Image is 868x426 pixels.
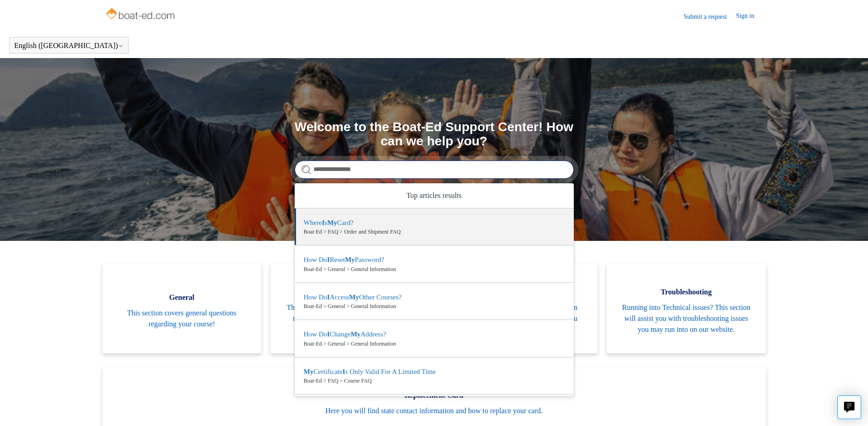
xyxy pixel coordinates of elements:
span: This section will answer questions that you may have that have already been asked before! [284,302,416,335]
zd-autocomplete-breadcrumbs-multibrand: Boat-Ed > FAQ > Order and Shipment FAQ [304,228,565,236]
em: I [342,368,345,375]
zd-autocomplete-header: Top articles results [295,183,574,208]
zd-autocomplete-breadcrumbs-multibrand: Boat-Ed > General > General Information [304,265,565,273]
h1: Welcome to the Boat-Ed Support Center! How can we help you? [295,120,574,149]
span: Troubleshooting [620,287,752,298]
button: English ([GEOGRAPHIC_DATA]) [14,42,124,50]
em: I [327,293,330,301]
zd-autocomplete-title-multibrand: Suggested result 2 How Do I Reset My Password? [304,256,384,265]
em: My [349,293,359,301]
span: Replacement Card [116,390,752,401]
zd-autocomplete-breadcrumbs-multibrand: Boat-Ed > FAQ > Course FAQ [304,377,565,385]
em: I [327,256,330,263]
a: Submit a request [684,12,736,21]
span: FAQ [284,287,416,298]
zd-autocomplete-title-multibrand: Suggested result 3 How Do I Access My Other Courses? [304,293,402,303]
a: Sign in [736,11,763,22]
zd-autocomplete-breadcrumbs-multibrand: Boat-Ed > General > General Information [304,302,565,310]
em: My [327,219,337,226]
em: My [345,256,355,263]
a: FAQ This section will answer questions that you may have that have already been asked before! [270,264,430,353]
zd-autocomplete-title-multibrand: Suggested result 4 How Do I Change My Address? [304,330,386,340]
em: I [327,330,330,338]
zd-autocomplete-title-multibrand: Suggested result 5 My Certificate Is Only Valid For A Limited Time [304,368,436,377]
span: Here you will find state contact information and how to replace your card. [116,405,752,416]
zd-autocomplete-title-multibrand: Suggested result 1 Where Is My Card? [304,219,354,228]
span: General [116,292,248,303]
em: My [350,330,361,338]
a: Troubleshooting Running into Technical issues? This section will assist you with troubleshooting ... [607,264,766,353]
span: Running into Technical issues? This section will assist you with troubleshooting issues you may r... [620,302,752,335]
img: Boat-Ed Help Center home page [105,5,178,24]
zd-autocomplete-breadcrumbs-multibrand: Boat-Ed > General > General Information [304,340,565,348]
input: Search [295,160,574,179]
em: I [322,219,324,226]
button: Live chat [837,395,861,419]
em: My [304,368,314,375]
a: General This section covers general questions regarding your course! [102,264,262,353]
span: This section covers general questions regarding your course! [116,308,248,330]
